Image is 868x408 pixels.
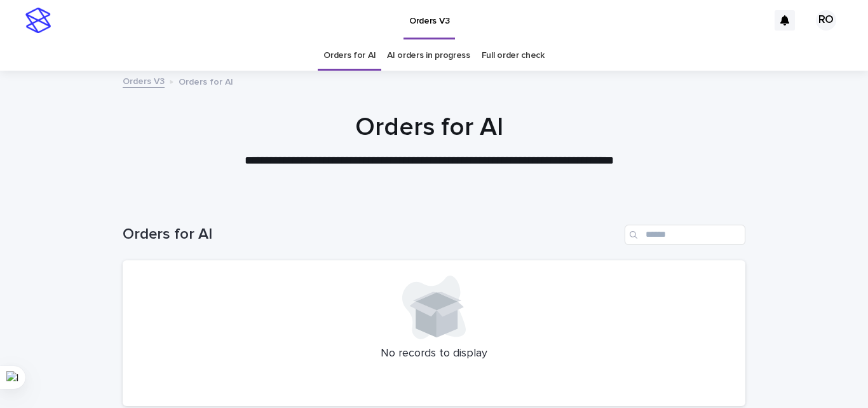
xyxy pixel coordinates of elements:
[138,347,730,361] p: No records to display
[387,41,470,71] a: AI orders in progress
[123,225,620,244] h1: Orders for AI
[625,225,745,245] input: Search
[123,73,165,88] a: Orders V3
[482,41,545,71] a: Full order check
[816,10,836,31] div: RO
[25,8,51,33] img: stacker-logo-s-only.png
[118,112,741,143] h1: Orders for AI
[179,74,233,88] p: Orders for AI
[323,41,376,71] a: Orders for AI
